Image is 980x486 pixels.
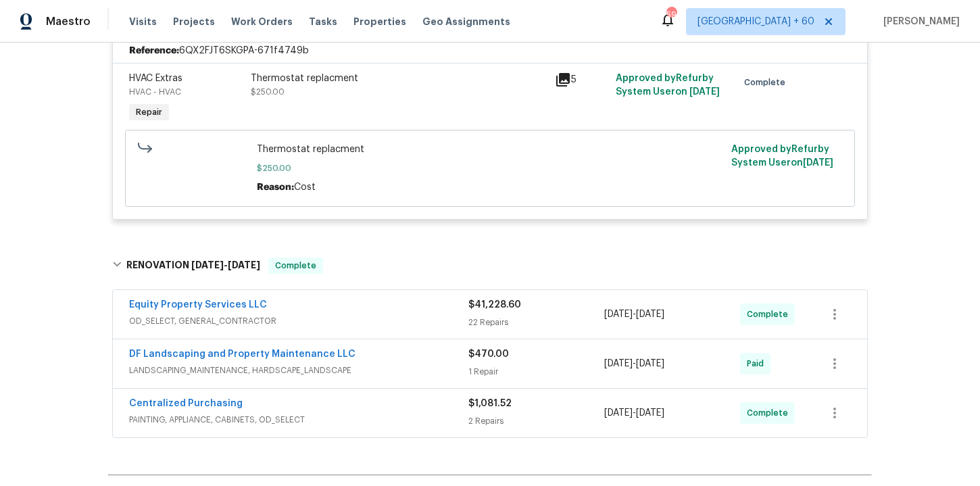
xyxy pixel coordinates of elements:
[604,357,664,370] span: -
[468,365,604,379] div: 1 Repair
[697,15,814,28] span: [GEOGRAPHIC_DATA] + 60
[251,88,285,96] span: $250.00
[468,399,512,408] span: $1,081.52
[747,308,793,321] span: Complete
[129,88,181,96] span: HVAC - HVAC
[251,72,547,85] div: Thermostat replacment
[129,44,179,57] b: Reference:
[803,158,833,168] span: [DATE]
[129,300,267,310] a: Equity Property Services LLC
[636,310,664,319] span: [DATE]
[257,162,724,175] span: $250.00
[689,87,720,97] span: [DATE]
[747,357,769,370] span: Paid
[747,406,793,420] span: Complete
[257,143,724,156] span: Thermostat replacment
[731,145,833,168] span: Approved by Refurby System User on
[270,259,322,272] span: Complete
[604,406,664,420] span: -
[468,349,509,359] span: $470.00
[191,260,224,270] span: [DATE]
[129,15,157,28] span: Visits
[173,15,215,28] span: Projects
[108,244,872,287] div: RENOVATION [DATE]-[DATE]Complete
[878,15,960,28] span: [PERSON_NAME]
[129,413,468,427] span: PAINTING, APPLIANCE, CABINETS, OD_SELECT
[636,408,664,418] span: [DATE]
[191,260,260,270] span: -
[126,258,260,274] h6: RENOVATION
[130,105,168,119] span: Repair
[422,15,510,28] span: Geo Assignments
[353,15,406,28] span: Properties
[129,74,182,83] span: HVAC Extras
[129,314,468,328] span: OD_SELECT, GENERAL_CONTRACTOR
[468,414,604,428] div: 2 Repairs
[228,260,260,270] span: [DATE]
[129,349,356,359] a: DF Landscaping and Property Maintenance LLC
[129,399,243,408] a: Centralized Purchasing
[636,359,664,368] span: [DATE]
[231,15,293,28] span: Work Orders
[129,364,468,377] span: LANDSCAPING_MAINTENANCE, HARDSCAPE_LANDSCAPE
[555,72,608,88] div: 5
[604,408,633,418] span: [DATE]
[604,308,664,321] span: -
[604,310,633,319] span: [DATE]
[666,8,676,22] div: 592
[744,76,791,89] span: Complete
[294,183,316,192] span: Cost
[468,300,521,310] span: $41,228.60
[46,15,91,28] span: Maestro
[257,183,294,192] span: Reason:
[113,39,867,63] div: 6QX2FJT6SKGPA-671f4749b
[309,17,337,26] span: Tasks
[604,359,633,368] span: [DATE]
[616,74,720,97] span: Approved by Refurby System User on
[468,316,604,329] div: 22 Repairs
